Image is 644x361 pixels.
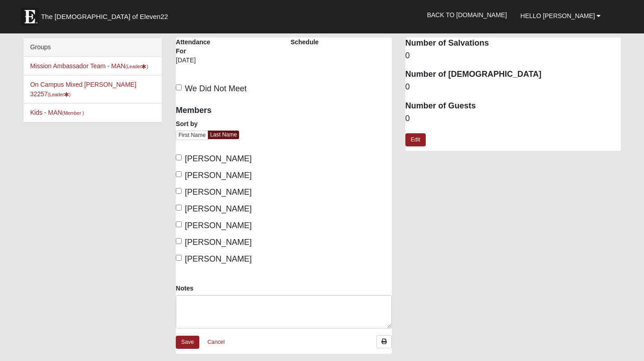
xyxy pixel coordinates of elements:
[176,131,208,140] a: First Name
[176,56,220,71] div: [DATE]
[176,188,182,194] input: [PERSON_NAME]
[185,84,247,93] span: We Did Not Meet
[176,119,197,128] label: Sort by
[208,131,239,139] a: Last Name
[176,171,182,177] input: [PERSON_NAME]
[48,92,71,97] small: (Leader )
[176,106,277,116] h4: Members
[21,8,39,26] img: Eleven22 logo
[176,205,182,211] input: [PERSON_NAME]
[202,335,230,349] a: Cancel
[405,100,621,112] dt: Number of Guests
[176,238,182,244] input: [PERSON_NAME]
[405,38,621,49] dt: Number of Salvations
[185,154,252,163] span: [PERSON_NAME]
[176,255,182,261] input: [PERSON_NAME]
[176,84,182,90] input: We Did Not Meet
[185,221,252,230] span: [PERSON_NAME]
[125,64,148,69] small: (Leader )
[185,238,252,247] span: [PERSON_NAME]
[405,50,621,62] dd: 0
[514,5,608,27] a: Hello [PERSON_NAME]
[176,221,182,227] input: [PERSON_NAME]
[420,4,514,26] a: Back to [DOMAIN_NAME]
[521,12,595,19] span: Hello [PERSON_NAME]
[176,336,199,349] a: Save
[405,113,621,125] dd: 0
[176,155,182,160] input: [PERSON_NAME]
[185,204,252,213] span: [PERSON_NAME]
[185,188,252,197] span: [PERSON_NAME]
[41,12,168,21] span: The [DEMOGRAPHIC_DATA] of Eleven22
[62,110,84,116] small: (Member )
[24,38,162,57] div: Groups
[405,133,426,146] a: Edit
[185,254,252,263] span: [PERSON_NAME]
[405,81,621,93] dd: 0
[176,284,193,293] label: Notes
[291,38,319,47] label: Schedule
[30,62,148,70] a: Mission Ambassador Team - MAN(Leader)
[16,3,197,26] a: The [DEMOGRAPHIC_DATA] of Eleven22
[185,171,252,180] span: [PERSON_NAME]
[405,69,621,80] dt: Number of [DEMOGRAPHIC_DATA]
[176,38,220,56] label: Attendance For
[30,109,84,116] a: Kids - MAN(Member )
[30,81,136,98] a: On Campus Mixed [PERSON_NAME] 32257(Leader)
[376,335,392,348] a: Print Attendance Roster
